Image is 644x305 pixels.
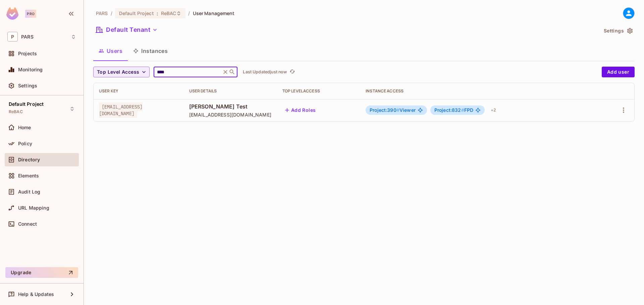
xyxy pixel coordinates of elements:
[18,292,54,297] span: Help & Updates
[5,267,78,278] button: Upgrade
[25,10,36,18] div: Pro
[288,68,296,76] button: refresh
[156,11,159,16] span: :
[193,10,235,16] span: User Management
[189,88,272,94] div: User Details
[18,221,37,227] span: Connect
[602,67,635,77] button: Add user
[21,34,34,40] span: Workspace: PARS
[189,111,272,118] span: [EMAIL_ADDRESS][DOMAIN_NAME]
[18,51,37,56] span: Projects
[99,88,178,94] div: User Key
[282,88,355,94] div: Top Level Access
[96,10,108,16] span: the active workspace
[97,68,139,76] span: Top Level Access
[396,107,399,113] span: #
[18,83,37,88] span: Settings
[366,88,593,94] div: Instance Access
[18,141,32,146] span: Policy
[461,107,464,113] span: #
[7,32,18,42] span: P
[18,173,39,178] span: Elements
[289,69,295,75] span: refresh
[434,107,464,113] span: Project:832
[128,43,173,59] button: Instances
[9,109,23,115] span: ReBAC
[18,157,40,162] span: Directory
[189,103,272,110] span: [PERSON_NAME] Test
[18,205,49,211] span: URL Mapping
[243,69,287,75] p: Last Updated just now
[161,10,176,16] span: ReBAC
[370,107,416,113] span: Viewer
[93,67,150,77] button: Top Level Access
[119,10,154,16] span: Default Project
[601,25,635,36] button: Settings
[370,107,399,113] span: Project:390
[18,189,40,195] span: Audit Log
[6,7,18,20] img: SReyMgAAAABJRU5ErkJggg==
[434,107,473,113] span: FPD
[282,105,319,116] button: Add Roles
[188,10,190,16] li: /
[18,67,43,72] span: Monitoring
[99,102,143,118] span: [EMAIL_ADDRESS][DOMAIN_NAME]
[93,43,128,59] button: Users
[287,68,296,76] span: Click to refresh data
[18,125,31,130] span: Home
[111,10,112,16] li: /
[488,105,499,116] div: + 2
[93,24,160,35] button: Default Tenant
[9,101,44,107] span: Default Project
